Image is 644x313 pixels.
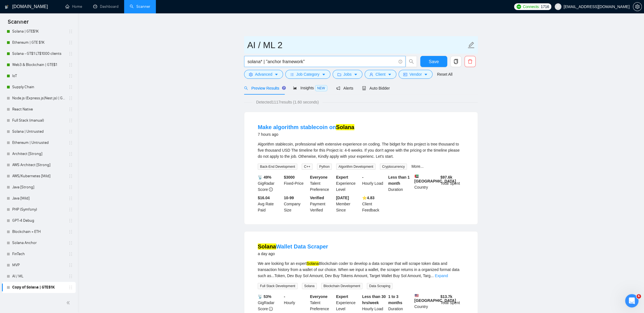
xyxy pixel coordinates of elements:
div: We are looking for an expert Blockchain coder to develop a data scraper that will scrape token da... [258,260,464,279]
a: Java [Mild] [12,193,65,204]
span: holder [68,207,73,212]
span: Detected 1117 results (1.60 seconds) [252,99,323,105]
button: search [406,56,417,67]
mark: Solana [307,261,319,266]
span: user [556,5,560,9]
span: Preview Results [244,86,284,90]
span: Job Category [296,71,319,77]
span: holder [68,40,73,45]
span: Python [317,164,332,170]
button: settingAdvancedcaret-down [244,70,283,79]
div: Algorithm stablecoin, professional with extensive experience on coding. The bidget for this proje... [258,141,464,159]
a: searchScanner [130,4,150,9]
a: SolanaWallet Data Scraper [258,243,328,250]
span: holder [68,274,73,279]
b: [DATE] [336,196,349,200]
div: GigRadar Score [257,174,283,193]
b: Verified [310,196,324,200]
a: setting [633,4,642,9]
span: notification [336,86,340,90]
a: Java [Strong] [12,182,65,193]
a: Blockchain + ETH [12,226,65,237]
a: AI / ML [12,271,65,282]
a: AWS/Kubernetes [Mild] [12,171,65,182]
b: 1 to 3 months [388,294,402,305]
a: Web3 & Blockchain | GTE$1 [12,59,65,70]
span: Scanner [3,18,33,29]
span: info-circle [399,60,402,63]
a: MVP [12,260,65,271]
div: Tooltip anchor [281,85,286,90]
span: caret-down [354,72,358,77]
span: Client [375,71,385,77]
a: AWS Architect [Strong] [12,159,65,171]
span: holder [68,174,73,178]
b: Expert [336,175,348,179]
div: Talent Preference [309,294,335,312]
input: Scanner name... [247,38,466,52]
b: 📡 49% [258,175,271,179]
span: search [406,59,417,64]
a: Full Stack (manual) [12,115,65,126]
span: Data Scraping [367,283,392,289]
span: holder [68,185,73,189]
mark: Solana [336,124,354,130]
div: Total Spent [439,294,465,312]
span: holder [68,118,73,123]
b: - [362,175,363,179]
span: caret-down [322,72,326,77]
div: Client Feedback [361,195,387,213]
span: holder [68,141,73,145]
span: idcard [403,72,407,77]
span: search [244,86,248,90]
a: React Native [12,104,65,115]
span: C++ [302,164,313,170]
span: Advanced [255,71,272,77]
b: 10-99 [284,196,294,200]
button: userClientcaret-down [365,70,396,79]
span: setting [633,4,641,9]
span: Insights [293,86,327,90]
span: Blockchain Development [321,283,362,289]
div: Hourly [283,294,309,312]
span: edit [468,41,475,49]
b: [GEOGRAPHIC_DATA] [414,294,456,303]
div: Country [413,294,439,312]
a: Solana | GTE$1K [12,26,65,37]
span: holder [68,218,73,223]
span: Connects: [523,4,539,10]
span: Auto Bidder [362,86,390,90]
span: holder [68,196,73,201]
span: copy [451,59,461,64]
span: holder [68,107,73,112]
b: $ 97.6k [440,175,452,179]
span: bars [290,72,294,77]
div: Country [413,174,439,193]
span: holder [68,96,73,100]
div: Talent Preference [309,174,335,193]
span: Back-End Development [258,164,297,170]
div: Duration [387,294,413,312]
div: Total Spent [439,174,465,193]
span: Full Stack Development [258,283,298,289]
div: 7 hours ago [258,131,354,138]
b: Everyone [310,294,328,299]
span: holder [68,85,73,89]
img: 🇺🇸 [415,294,419,297]
button: copy [450,56,461,67]
a: More... [411,164,424,169]
div: Hourly Load [361,294,387,312]
span: holder [68,74,73,78]
div: Fixed-Price [283,174,309,193]
a: Make algorithm stablecoin onSolana [258,124,354,130]
img: upwork-logo.png [517,4,521,9]
a: IoT [12,70,65,82]
b: Less than 1 month [388,175,410,186]
a: Reset All [437,71,452,77]
div: Experience Level [335,174,361,193]
li: My Scanners [2,13,76,293]
span: holder [68,163,73,167]
span: holder [68,252,73,256]
span: user [369,72,373,77]
span: NEW [315,85,327,91]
